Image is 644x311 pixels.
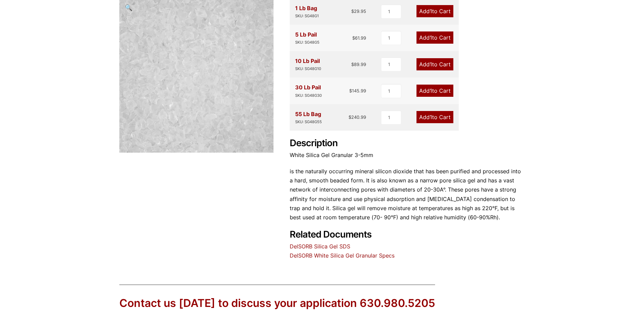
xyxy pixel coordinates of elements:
h2: Description [290,138,525,149]
span: 1 [430,87,432,94]
div: SKU: SG48G10 [295,66,321,72]
a: Add1to Cart [416,111,453,123]
span: $ [351,8,354,14]
div: SKU: SG48G1 [295,13,319,19]
a: Add1to Cart [416,31,453,44]
span: 🔍 [125,4,133,11]
a: Add1to Cart [416,5,453,17]
a: DelSORB White Silica Gel Granular Specs [290,252,395,259]
bdi: 61.99 [352,35,366,41]
a: DelSORB Silica Gel SDS [290,243,350,250]
span: 1 [430,34,432,41]
div: Contact us [DATE] to discuss your application 630.980.5205 [119,296,435,311]
span: $ [352,35,355,41]
div: SKU: SG48G5 [295,39,319,46]
p: is the naturally occurring mineral silicon dioxide that has been purified and processed into a ha... [290,167,525,222]
bdi: 145.99 [349,88,366,93]
a: Add1to Cart [416,58,453,70]
a: Add1to Cart [416,85,453,97]
bdi: 240.99 [349,114,366,120]
div: 1 Lb Bag [295,4,319,19]
span: 1 [430,114,432,120]
div: SKU: SG48G30 [295,92,322,99]
span: $ [349,88,352,93]
span: 1 [430,8,432,15]
span: $ [351,62,354,67]
bdi: 89.99 [351,62,366,67]
p: White Silica Gel Granular 3-5mm [290,151,525,160]
div: 5 Lb Pail [295,30,319,46]
div: 30 Lb Pail [295,83,322,98]
span: 1 [430,61,432,68]
div: SKU: SG48G55 [295,119,322,125]
div: 55 Lb Bag [295,110,322,125]
bdi: 29.95 [351,8,366,14]
div: 10 Lb Pail [295,57,321,72]
span: $ [349,114,351,120]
